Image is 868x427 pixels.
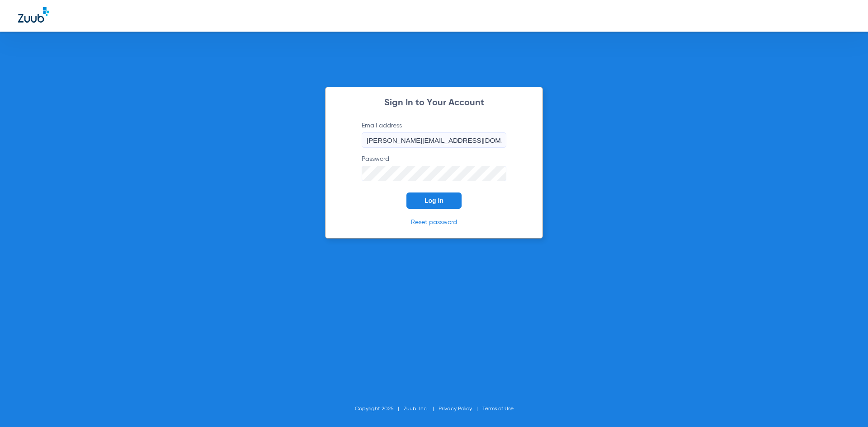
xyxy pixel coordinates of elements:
[404,404,439,413] li: Zuub, Inc.
[18,7,49,23] img: Zuub Logo
[362,155,506,181] label: Password
[411,219,457,225] a: Reset password
[439,406,472,412] a: Privacy Policy
[406,192,462,209] button: Log In
[362,121,506,148] label: Email address
[362,166,506,181] input: Password
[425,197,443,204] span: Log In
[355,404,404,413] li: Copyright 2025
[482,406,514,412] a: Terms of Use
[348,99,520,108] h2: Sign In to Your Account
[362,132,506,148] input: Email address
[823,384,868,427] iframe: Chat Widget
